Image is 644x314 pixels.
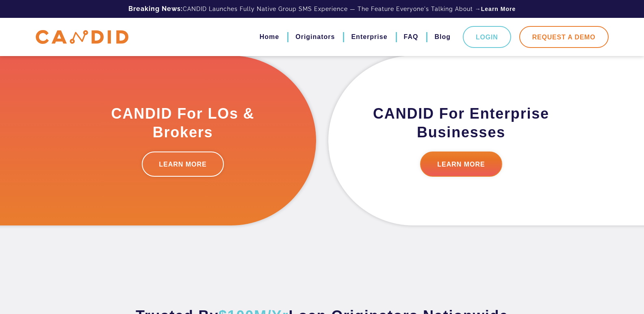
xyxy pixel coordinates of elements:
[295,30,335,44] a: Originators
[404,30,418,44] a: FAQ
[128,5,183,13] b: Breaking News:
[519,26,609,48] a: Request A Demo
[351,30,387,44] a: Enterprise
[481,5,516,13] a: Learn More
[434,30,451,44] a: Blog
[91,104,275,142] h3: CANDID For LOs & Brokers
[260,30,279,44] a: Home
[36,30,128,44] img: CANDID APP
[420,152,502,177] a: LEARN MORE
[142,152,224,177] a: LEARN MORE
[463,26,511,48] a: Login
[369,104,554,142] h3: CANDID For Enterprise Businesses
